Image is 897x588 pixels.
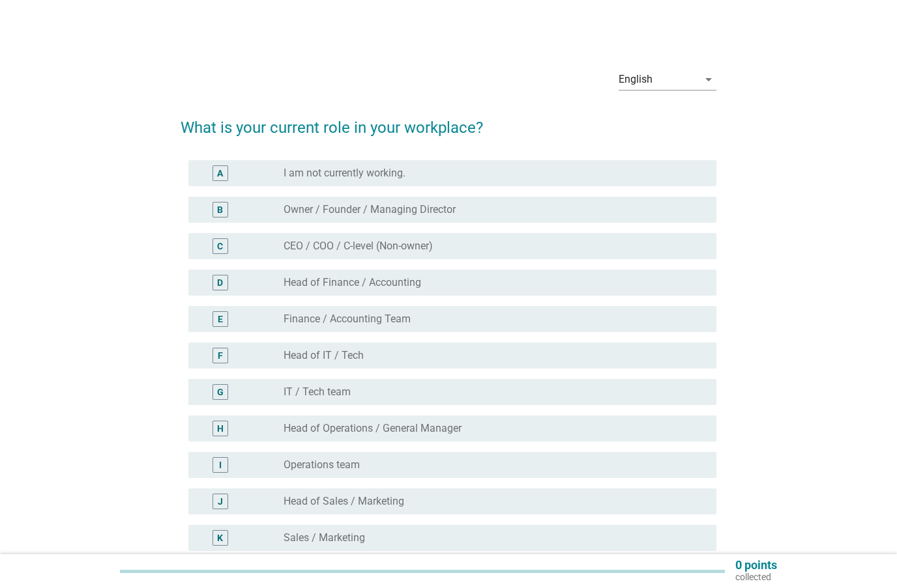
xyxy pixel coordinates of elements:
[217,276,223,290] div: D
[217,531,223,545] div: K
[701,72,716,87] i: arrow_drop_down
[284,422,462,435] label: Head of Operations / General Manager
[284,531,365,544] label: Sales / Marketing
[219,458,222,472] div: I
[217,203,223,217] div: B
[217,422,224,436] div: H
[284,385,351,399] label: IT / Tech team
[284,458,360,471] label: Operations team
[217,167,223,180] div: A
[217,385,224,399] div: G
[218,349,223,363] div: F
[735,559,777,571] p: 0 points
[284,240,433,253] label: CEO / COO / C-level (Non-owner)
[284,313,411,326] label: Finance / Accounting Team
[181,103,716,139] h2: What is your current role in your workplace?
[619,74,653,85] div: English
[284,203,456,216] label: Owner / Founder / Managing Director
[218,313,223,326] div: E
[284,276,421,289] label: Head of Finance / Accounting
[284,167,405,180] label: I am not currently working.
[217,240,223,253] div: C
[735,571,777,583] p: collected
[218,495,223,509] div: J
[284,349,364,362] label: Head of IT / Tech
[284,495,404,508] label: Head of Sales / Marketing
